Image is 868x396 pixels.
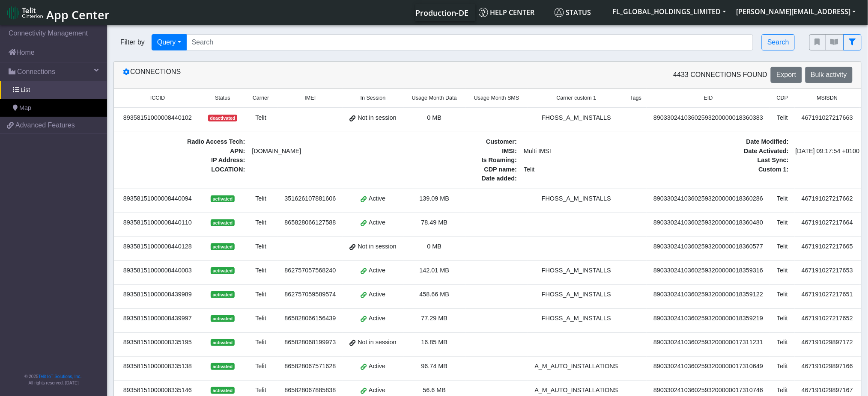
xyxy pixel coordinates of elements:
[652,242,765,251] div: 89033024103602593200000018360577
[412,94,457,102] span: Usage Month Data
[39,374,81,379] a: Telit IoT Solutions, Inc.
[533,362,620,371] div: A_M_AUTO_INSTALLATIONS
[423,387,446,393] span: 56.6 MB
[283,194,337,204] div: 351626107881606
[475,4,551,21] a: Help center
[421,363,448,369] span: 96.74 MB
[17,67,55,77] span: Connections
[283,218,337,228] div: 865828066127588
[211,267,234,274] span: activated
[652,362,765,371] div: 89033024103602593200000017310649
[777,219,788,226] span: Telit
[119,338,196,347] div: 89358151000008335195
[663,147,792,156] span: Date Activated :
[421,315,448,322] span: 77.29 MB
[283,266,337,275] div: 862757057568240
[249,386,272,395] div: Telit
[415,4,468,21] a: Your current platform instance
[119,242,196,251] div: 89358151000008440128
[776,71,796,78] span: Export
[800,386,855,395] div: 467191029897167
[211,387,234,394] span: activated
[249,113,272,123] div: Telit
[113,37,152,47] span: Filter by
[391,137,520,147] span: Customer :
[253,94,269,102] span: Carrier
[809,34,862,50] div: fitlers menu
[800,194,855,204] div: 467191027217662
[421,219,448,226] span: 78.49 MB
[420,267,450,274] span: 142.01 MB
[555,8,591,17] span: Status
[674,70,768,80] span: 4433 Connections found
[479,8,488,17] img: knowledge.svg
[358,338,397,347] span: Not in session
[663,137,792,147] span: Date Modified :
[777,315,788,322] span: Telit
[211,219,234,226] span: activated
[119,362,196,371] div: 89358151000008335138
[777,387,788,393] span: Telit
[249,362,272,371] div: Telit
[283,386,337,395] div: 865828067885838
[474,94,519,102] span: Usage Month SMS
[119,290,196,299] div: 89358151000008439989
[369,362,385,371] span: Active
[652,314,765,323] div: 89033024103602593200000018359219
[800,314,855,323] div: 467191027217652
[777,339,788,346] span: Telit
[46,7,110,23] span: App Center
[533,386,620,395] div: A_M_AUTO_INSTALLATIONS
[211,291,234,298] span: activated
[777,114,788,121] span: Telit
[361,94,386,102] span: In Session
[800,362,855,371] div: 467191029897166
[800,338,855,347] div: 467191029897172
[211,195,234,202] span: activated
[777,267,788,274] span: Telit
[762,34,795,50] button: Search
[704,94,713,102] span: EID
[248,147,378,156] span: [DOMAIN_NAME]
[116,67,488,83] div: Connections
[652,218,765,228] div: 89033024103602593200000018360480
[800,113,855,123] div: 467191027217663
[533,113,620,123] div: FHOSS_A_M_INSTALLS
[369,314,385,323] span: Active
[416,8,469,18] span: Production-DE
[608,4,731,19] button: FL_GLOBAL_HOLDINGS_LIMITED
[652,290,765,299] div: 89033024103602593200000018359122
[391,147,520,156] span: IMSI :
[186,34,754,50] input: Search...
[652,194,765,204] div: 89033024103602593200000018360286
[555,8,564,17] img: status.svg
[15,120,75,130] span: Advanced Features
[249,194,272,204] div: Telit
[358,113,397,123] span: Not in session
[520,147,650,156] span: Multi IMSI
[652,338,765,347] div: 89033024103602593200000017311231
[369,266,385,275] span: Active
[358,242,397,251] span: Not in session
[391,156,520,165] span: Is Roaming :
[777,291,788,298] span: Telit
[283,362,337,371] div: 865828067571628
[369,386,385,395] span: Active
[211,243,234,250] span: activated
[479,8,535,17] span: Help center
[119,137,248,147] span: Radio Access Tech :
[777,243,788,250] span: Telit
[119,386,196,395] div: 89358151000008335146
[800,266,855,275] div: 467191027217653
[427,243,442,250] span: 0 MB
[119,147,248,156] span: APN :
[520,165,650,174] span: Telit
[771,67,802,83] button: Export
[21,86,30,95] span: List
[119,113,196,123] div: 89358151000008440102
[249,314,272,323] div: Telit
[630,94,642,102] span: Tags
[211,363,234,370] span: activated
[119,156,248,165] span: IP Address :
[215,94,230,102] span: Status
